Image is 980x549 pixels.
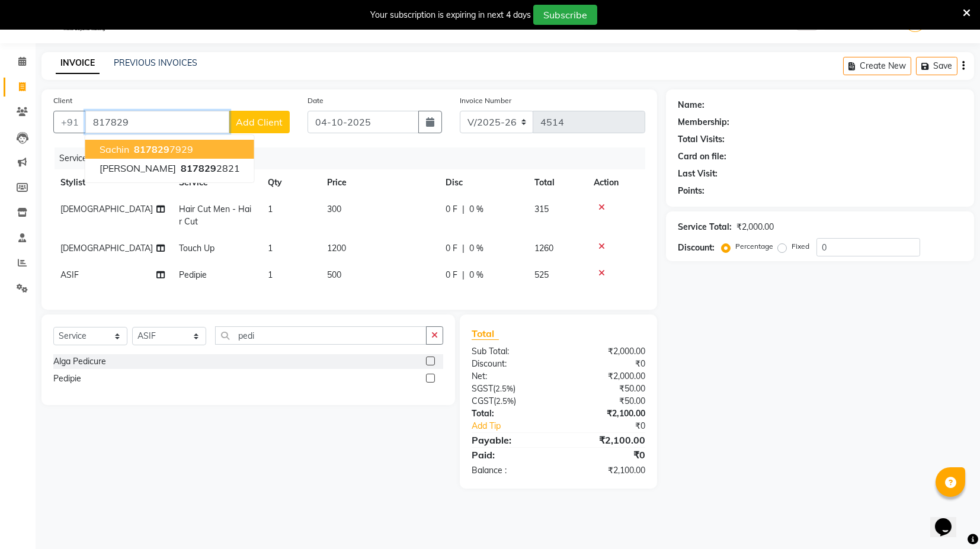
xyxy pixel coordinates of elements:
div: Paid: [463,448,559,462]
button: Save [916,57,957,75]
div: Sub Total: [463,345,559,358]
span: 1 [268,204,273,214]
button: Create New [843,57,911,75]
span: SGST [472,383,493,394]
div: Discount: [678,242,715,254]
span: 1 [268,269,273,280]
div: Pedipie [53,373,81,385]
span: | [462,203,465,216]
label: Percentage [735,241,773,252]
span: 300 [327,204,341,214]
span: 0 F [446,203,457,216]
a: INVOICE [56,53,100,74]
div: Membership: [678,116,729,129]
div: Payable: [463,433,559,447]
div: Points: [678,185,704,197]
span: 2.5% [495,384,513,393]
div: Balance : [463,464,559,477]
span: 1 [268,243,273,253]
label: Invoice Number [460,95,511,106]
input: Search by Name/Mobile/Email/Code [85,111,229,133]
div: ₹50.00 [559,395,655,407]
div: ₹0 [575,420,655,432]
div: ₹0 [559,358,655,370]
div: Discount: [463,358,559,370]
span: 1260 [534,243,553,253]
span: Hair Cut Men - Hair Cut [179,204,251,227]
th: Qty [261,169,320,196]
iframe: chat widget [930,502,968,537]
div: Card on file: [678,150,726,163]
button: Add Client [229,111,290,133]
div: Total: [463,407,559,420]
label: Client [53,95,72,106]
button: Subscribe [533,5,597,25]
th: Price [320,169,438,196]
div: Last Visit: [678,168,718,180]
div: Name: [678,99,704,111]
div: Net: [463,370,559,383]
ngb-highlight: 2821 [178,162,240,174]
span: | [462,269,465,281]
span: Total [472,328,499,340]
div: Services [55,147,654,169]
div: ( ) [463,383,559,395]
th: Total [527,169,587,196]
button: +91 [53,111,87,133]
span: Touch Up [179,243,214,253]
span: 500 [327,269,341,280]
span: [DEMOGRAPHIC_DATA] [60,243,153,253]
th: Disc [438,169,527,196]
div: Total Visits: [678,133,725,146]
span: Pedipie [179,269,207,280]
span: 817829 [181,162,216,174]
div: ₹2,000.00 [736,221,774,233]
div: Alga Pedicure [53,355,106,368]
th: Stylist [53,169,172,196]
a: Add Tip [463,420,575,432]
div: ( ) [463,395,559,407]
span: CGST [472,396,494,406]
label: Fixed [792,241,809,252]
div: ₹2,100.00 [559,407,655,420]
div: Your subscription is expiring in next 4 days [370,9,531,21]
label: Date [308,95,324,106]
div: ₹2,100.00 [559,433,655,447]
div: ₹50.00 [559,383,655,395]
span: 0 F [446,269,457,281]
span: ASIF [60,269,79,280]
div: ₹0 [559,448,655,462]
span: 315 [534,204,549,214]
span: 0 % [469,269,483,281]
div: ₹2,000.00 [559,370,655,383]
span: Add Client [236,116,283,128]
span: 0 F [446,242,457,255]
span: 0 % [469,203,483,216]
span: 1200 [327,243,346,253]
span: [PERSON_NAME] [100,162,176,174]
span: [DEMOGRAPHIC_DATA] [60,204,153,214]
div: Service Total: [678,221,732,233]
div: ₹2,100.00 [559,464,655,477]
ngb-highlight: 7929 [132,143,193,155]
span: 525 [534,269,549,280]
span: 0 % [469,242,483,255]
th: Action [587,169,645,196]
input: Search or Scan [215,326,427,345]
span: 817829 [134,143,169,155]
span: 2.5% [496,396,514,406]
div: ₹2,000.00 [559,345,655,358]
span: Sachin [100,143,129,155]
span: | [462,242,465,255]
a: PREVIOUS INVOICES [114,57,197,68]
